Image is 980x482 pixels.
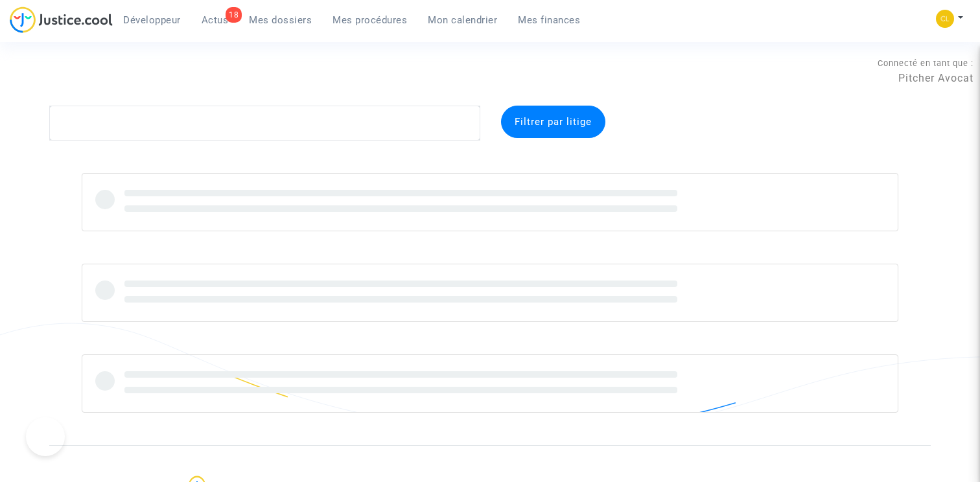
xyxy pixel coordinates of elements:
div: 18 [226,7,242,23]
span: Mes finances [518,14,580,26]
span: Mes procédures [332,14,407,26]
span: Développeur [123,14,181,26]
a: Mes procédures [322,10,417,30]
a: Mes finances [507,10,590,30]
span: Connecté en tant que : [878,58,974,68]
img: jc-logo.svg [10,6,113,33]
span: Mes dossiers [249,14,312,26]
img: f0b917ab549025eb3af43f3c4438ad5d [936,10,954,28]
span: Mon calendrier [428,14,497,26]
a: Mon calendrier [417,10,507,30]
a: Développeur [113,10,191,30]
a: 18Actus [191,10,239,30]
iframe: Help Scout Beacon - Open [26,417,65,456]
span: Actus [202,14,229,26]
a: Mes dossiers [239,10,322,30]
span: Filtrer par litige [515,116,592,128]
